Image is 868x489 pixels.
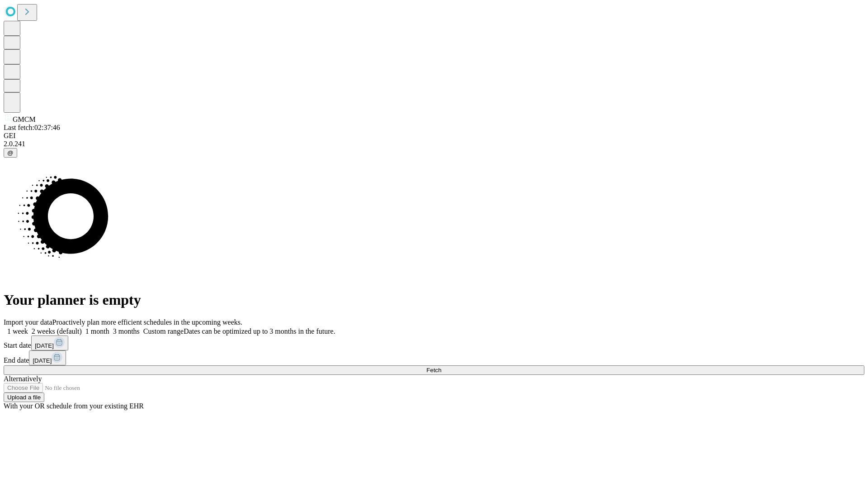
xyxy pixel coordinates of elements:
[35,342,54,349] span: [DATE]
[4,292,864,308] h1: Your planner is empty
[113,327,140,335] span: 3 months
[7,327,28,335] span: 1 week
[85,327,109,335] span: 1 month
[4,148,17,158] button: @
[4,318,52,326] span: Import your data
[4,375,42,383] span: Alternatively
[4,336,864,350] div: Start date
[52,318,242,326] span: Proactively plan more efficient schedules in the upcoming weeks.
[31,336,68,350] button: [DATE]
[4,132,864,140] div: GEI
[4,350,864,365] div: End date
[29,350,66,365] button: [DATE]
[184,327,335,335] span: Dates can be optimized up to 3 months in the future.
[4,140,864,148] div: 2.0.241
[4,365,864,375] button: Fetch
[33,357,52,364] span: [DATE]
[32,327,82,335] span: 2 weeks (default)
[4,402,144,410] span: With your OR schedule from your existing EHR
[143,327,184,335] span: Custom range
[4,393,44,402] button: Upload a file
[426,367,441,374] span: Fetch
[4,124,60,131] span: Last fetch: 02:37:46
[7,149,14,156] span: @
[13,115,36,123] span: GMCM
